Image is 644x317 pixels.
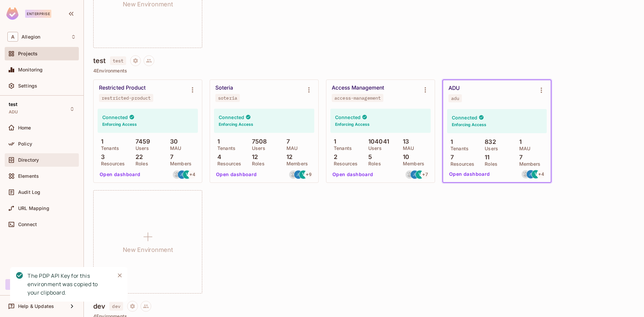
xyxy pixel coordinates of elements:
p: Roles [249,161,265,166]
div: access-management [334,95,381,101]
div: The PDP API Key for this environment was copied to your clipboard. [28,272,109,297]
button: Open dashboard [213,169,260,180]
span: Connect [18,222,37,227]
h4: test [93,57,106,65]
span: V [535,172,538,176]
p: Tenants [98,146,119,151]
p: Tenants [330,146,352,151]
p: 22 [132,154,143,160]
button: Environment settings [186,83,199,97]
button: Open dashboard [97,169,143,180]
p: Users [132,146,149,151]
p: Tenants [214,146,235,151]
div: restricted-product [102,95,151,101]
p: 3 [98,154,105,160]
p: 7 [447,154,454,161]
span: + 4 [190,172,195,177]
p: 1 [330,138,336,145]
p: 13 [399,138,409,145]
p: Roles [365,161,381,166]
p: 4 Environments [93,68,635,73]
span: Monitoring [18,67,43,72]
p: 30 [167,138,178,145]
p: Members [283,161,308,166]
h6: Enforcing Access [219,121,253,127]
p: MAU [283,146,298,151]
p: MAU [399,146,414,151]
div: Soteria [215,85,233,91]
h4: Connected [335,114,361,120]
p: 5 [365,154,372,160]
p: Resources [98,161,125,166]
span: Settings [18,83,37,89]
p: Roles [481,161,497,167]
h4: Connected [219,114,244,120]
p: Members [516,161,541,167]
span: + 4 [538,172,544,176]
div: Access Management [332,85,384,91]
span: Home [18,125,31,130]
div: Enterprise [25,10,51,18]
button: Close [115,270,125,280]
span: Policy [18,141,32,147]
img: maya@permit.io [173,170,181,179]
button: Environment settings [419,83,432,97]
span: Project settings [130,59,141,65]
span: URL Mapping [18,206,49,211]
img: jacob.scheib@allegion.com [178,170,186,179]
span: A [7,32,18,42]
span: dev [109,302,123,311]
button: Open dashboard [330,169,376,180]
h4: Connected [452,114,477,121]
p: 7 [516,154,523,161]
span: V [186,172,189,177]
span: Elements [18,173,39,179]
p: Resources [447,161,474,167]
img: maya@permit.io [289,170,298,179]
p: Members [399,161,424,166]
h1: New Environment [123,245,173,255]
span: test [110,56,126,65]
p: 7 [283,138,290,145]
span: Project settings [127,304,138,311]
p: 12 [283,154,292,160]
p: 104041 [365,138,389,145]
button: Environment settings [535,84,548,97]
div: ADU [448,85,460,92]
span: Directory [18,157,39,163]
img: jacob.scheib@allegion.com [527,170,535,178]
img: jacob.scheib@allegion.com [294,170,303,179]
p: Roles [132,161,148,166]
span: Projects [18,51,38,56]
span: test [9,102,18,107]
button: Environment settings [302,83,316,97]
p: 7 [167,154,173,160]
p: 1 [214,138,220,145]
h6: Enforcing Access [335,121,370,127]
p: MAU [516,146,530,151]
img: SReyMgAAAABJRU5ErkJggg== [6,7,18,20]
p: 1 [516,139,522,145]
p: 12 [249,154,258,160]
p: 1 [447,139,453,145]
h6: Enforcing Access [102,121,137,127]
p: 832 [481,139,496,145]
p: Users [365,146,382,151]
p: MAU [167,146,181,151]
div: adu [451,96,459,101]
p: 2 [330,154,337,160]
p: Tenants [447,146,469,151]
span: + 7 [422,172,428,177]
span: Audit Log [18,190,40,195]
div: Restricted Product [99,85,146,91]
img: maya@permit.io [522,170,530,178]
span: V [302,172,305,177]
p: 10 [399,154,409,160]
span: V [419,172,422,177]
p: 11 [481,154,489,161]
p: Resources [330,161,358,166]
p: Resources [214,161,241,166]
span: ADU [9,109,18,115]
p: 7459 [132,138,150,145]
p: 1 [98,138,103,145]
